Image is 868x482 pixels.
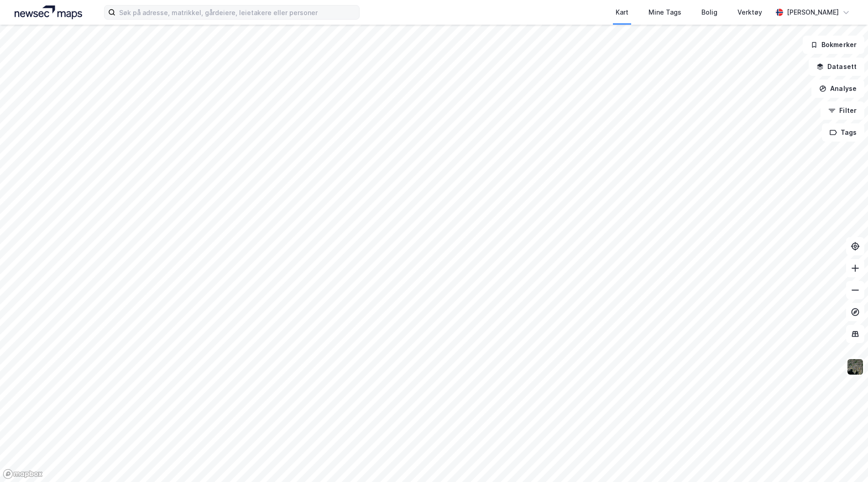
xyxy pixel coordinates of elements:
div: Mine Tags [648,7,681,18]
img: 9k= [847,358,864,376]
input: Søk på adresse, matrikkel, gårdeiere, leietakere eller personer [115,5,359,19]
img: logo.a4113a55bc3d86da70a041830d287a7e.svg [15,5,82,19]
button: Analyse [811,79,864,98]
div: Bolig [701,7,717,18]
button: Datasett [809,58,864,76]
div: Kontrollprogram for chat [822,438,868,482]
button: Bokmerker [803,36,864,54]
div: [PERSON_NAME] [787,7,839,18]
a: Mapbox homepage [3,469,43,479]
div: Kart [616,7,628,18]
button: Filter [821,101,864,120]
button: Tags [822,123,864,142]
div: Verktøy [737,7,762,18]
iframe: Chat Widget [822,438,868,482]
